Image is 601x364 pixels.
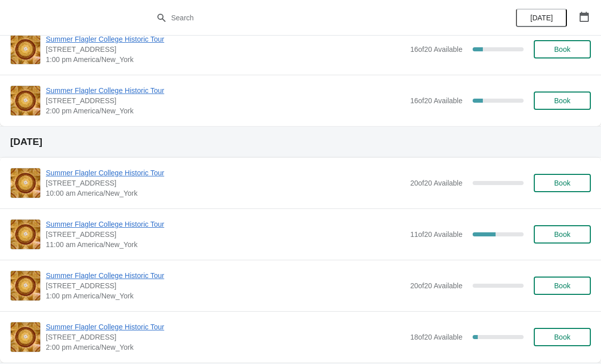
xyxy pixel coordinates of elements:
span: Book [554,282,570,290]
span: Summer Flagler College Historic Tour [46,219,405,229]
img: Summer Flagler College Historic Tour | 74 King Street, St. Augustine, FL, USA | 10:00 am America/... [11,168,40,198]
span: 16 of 20 Available [410,45,462,53]
button: [DATE] [516,9,567,27]
img: Summer Flagler College Historic Tour | 74 King Street, St. Augustine, FL, USA | 2:00 pm America/N... [11,322,40,352]
button: Book [534,277,591,295]
span: [STREET_ADDRESS] [46,96,405,106]
span: Summer Flagler College Historic Tour [46,85,405,96]
span: Summer Flagler College Historic Tour [46,270,405,281]
span: Book [554,45,570,53]
span: Summer Flagler College Historic Tour [46,322,405,332]
span: 1:00 pm America/New_York [46,54,405,65]
span: Summer Flagler College Historic Tour [46,168,405,178]
button: Book [534,225,591,244]
span: 11 of 20 Available [410,230,462,238]
img: Summer Flagler College Historic Tour | 74 King Street, St. Augustine, FL, USA | 2:00 pm America/N... [11,86,40,115]
input: Search [171,9,451,27]
span: 16 of 20 Available [410,97,462,105]
h2: [DATE] [10,137,591,147]
span: 11:00 am America/New_York [46,239,405,250]
span: [STREET_ADDRESS] [46,281,405,291]
span: Book [554,97,570,105]
span: 2:00 pm America/New_York [46,342,405,352]
span: [STREET_ADDRESS] [46,332,405,342]
img: Summer Flagler College Historic Tour | 74 King Street, St. Augustine, FL, USA | 1:00 pm America/N... [11,35,40,64]
span: 18 of 20 Available [410,333,462,341]
span: 20 of 20 Available [410,179,462,187]
span: 10:00 am America/New_York [46,188,405,198]
span: [DATE] [530,14,553,22]
img: Summer Flagler College Historic Tour | 74 King Street, St. Augustine, FL, USA | 11:00 am America/... [11,220,40,249]
span: 1:00 pm America/New_York [46,291,405,301]
span: [STREET_ADDRESS] [46,44,405,54]
span: Book [554,179,570,187]
span: Book [554,230,570,238]
span: 2:00 pm America/New_York [46,106,405,116]
button: Book [534,328,591,346]
button: Book [534,92,591,110]
span: 20 of 20 Available [410,282,462,290]
span: [STREET_ADDRESS] [46,229,405,239]
button: Book [534,40,591,58]
span: [STREET_ADDRESS] [46,178,405,188]
span: Summer Flagler College Historic Tour [46,34,405,44]
img: Summer Flagler College Historic Tour | 74 King Street, St. Augustine, FL, USA | 1:00 pm America/N... [11,271,40,300]
button: Book [534,174,591,192]
span: Book [554,333,570,341]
